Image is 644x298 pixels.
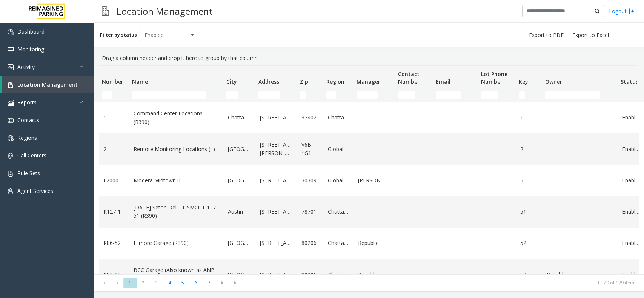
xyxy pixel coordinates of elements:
input: Address Filter [258,91,280,99]
td: Key Filter [516,88,542,102]
td: Address Filter [255,88,297,102]
span: Export to Excel [572,31,609,39]
td: Region Filter [323,88,354,102]
span: Key [519,78,528,85]
td: Name Filter [129,88,223,102]
a: [STREET_ADDRESS] [260,270,292,279]
span: Call Centers [17,152,46,159]
img: 'icon' [8,171,14,177]
img: 'icon' [8,64,14,70]
a: R86-52 [103,239,124,247]
img: logout [629,7,635,15]
kendo-pager-info: 1 - 20 of 129 items [247,280,636,286]
span: Go to the last page [231,280,241,286]
a: V6B 1G1 [301,141,319,157]
a: [GEOGRAPHIC_DATA] [228,176,251,185]
input: Number Filter [102,91,112,99]
span: Lot Phone Number [481,70,507,85]
a: 1 [520,113,538,122]
span: Export to PDF [529,31,564,39]
a: Republic [547,270,613,279]
a: [PERSON_NAME] [358,176,390,185]
span: Address [258,78,279,85]
span: Email [436,78,450,85]
span: Dashboard [17,28,45,35]
span: Monitoring [17,46,44,53]
a: 30309 [301,176,319,185]
a: 80206 [301,270,319,279]
a: Chattanooga [328,113,349,122]
span: Go to the last page [229,278,242,288]
a: Global [328,145,349,153]
img: 'icon' [8,29,14,35]
a: 37402 [301,113,319,122]
td: Lot Phone Number Filter [478,88,516,102]
div: Drag a column header and drop it here to group by that column [99,51,639,65]
a: BCC Garage (Also known as ANB Garage) (R390) [134,266,219,283]
input: City Filter [226,91,238,99]
span: Go to the next page [217,280,227,286]
a: [STREET_ADDRESS][PERSON_NAME] [260,141,292,157]
a: 51 [520,208,538,216]
span: Contact Number [398,70,420,85]
button: Export to PDF [526,30,567,40]
span: Location Management [17,81,78,88]
span: Page 1 [123,278,137,288]
a: Enabled [622,176,639,185]
img: 'icon' [8,100,14,106]
img: 'icon' [8,188,14,194]
a: 5 [520,176,538,185]
input: Lot Phone Number Filter [481,91,498,99]
td: City Filter [223,88,255,102]
label: Filter by status [100,32,137,38]
a: 52 [520,239,538,247]
a: Enabled [622,113,639,122]
img: 'icon' [8,118,14,124]
a: [STREET_ADDRESS] [260,176,292,185]
a: Logout [609,7,635,15]
span: Agent Services [17,187,53,194]
span: Number [102,78,123,85]
a: Remote Monitoring Locations (L) [134,145,219,153]
a: Chattanooga [328,208,349,216]
input: Key Filter [519,91,525,99]
span: Page 7 [203,278,216,288]
a: Modera Midtown (L) [134,176,219,185]
a: Global [328,176,349,185]
td: Zip Filter [297,88,323,102]
span: Activity [17,63,35,70]
a: Enabled [622,145,639,153]
td: Owner Filter [542,88,618,102]
span: Page 5 [176,278,189,288]
a: 2 [520,145,538,153]
a: Chattanooga [328,239,349,247]
td: Number Filter [99,88,129,102]
input: Manager Filter [357,91,378,99]
span: Rule Sets [17,170,40,177]
a: Filmore Garage (R390) [134,239,219,247]
span: Enabled [140,29,186,41]
a: 1 [103,113,124,122]
input: Owner Filter [545,91,600,99]
a: Chattanooga [328,270,349,279]
span: Region [326,78,344,85]
img: 'icon' [8,153,14,159]
td: Contact Number Filter [395,88,433,102]
td: Status Filter [618,88,644,102]
a: [GEOGRAPHIC_DATA] [228,145,251,153]
span: Page 4 [163,278,176,288]
a: [STREET_ADDRESS] [260,113,292,122]
span: Zip [300,78,308,85]
th: Status [618,66,644,88]
a: 80206 [301,239,319,247]
a: R127-1 [103,208,124,216]
span: Name [132,78,148,85]
span: Page 2 [137,278,150,288]
a: Command Center Locations (R390) [134,109,219,126]
input: Email Filter [436,91,461,99]
span: Page 6 [189,278,203,288]
button: Export to Excel [569,30,612,40]
div: Data table [94,65,644,274]
span: Reports [17,99,37,106]
a: Location Management [2,76,94,93]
